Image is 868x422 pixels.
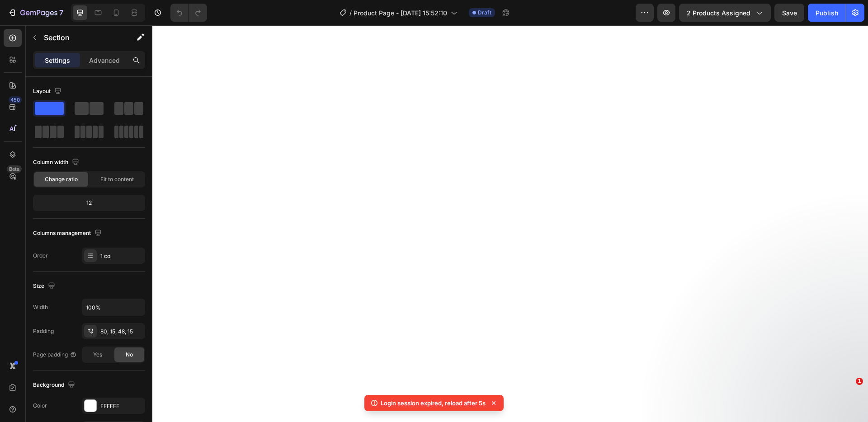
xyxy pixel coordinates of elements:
[100,175,134,183] span: Fit to content
[100,328,143,336] div: 80, 15, 48, 15
[354,8,447,18] span: Product Page - [DATE] 15:52:10
[33,156,81,169] div: Column width
[837,391,859,413] iframe: Intercom live chat
[816,8,838,18] div: Publish
[44,32,118,43] p: Section
[4,4,67,22] button: 7
[33,327,54,335] div: Padding
[478,9,491,17] span: Draft
[856,378,863,385] span: 1
[33,280,57,292] div: Size
[33,252,48,260] div: Order
[100,402,143,410] div: FFFFFF
[126,351,133,359] span: No
[33,227,104,239] div: Columns management
[774,4,804,22] button: Save
[33,379,77,391] div: Background
[33,303,48,311] div: Width
[152,25,868,422] iframe: Design area
[89,56,120,65] p: Advanced
[45,175,78,183] span: Change ratio
[170,4,207,22] div: Undo/Redo
[782,9,797,17] span: Save
[100,252,143,260] div: 1 col
[687,8,750,18] span: 2 products assigned
[349,8,352,18] span: /
[33,85,63,98] div: Layout
[33,351,77,359] div: Page padding
[679,4,771,22] button: 2 products assigned
[82,299,145,315] input: Auto
[35,197,143,209] div: 12
[7,165,22,173] div: Beta
[45,56,70,65] p: Settings
[9,96,22,103] div: 450
[808,4,846,22] button: Publish
[381,399,486,408] p: Login session expired, reload after 5s
[59,7,63,18] p: 7
[93,351,102,359] span: Yes
[33,402,47,410] div: Color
